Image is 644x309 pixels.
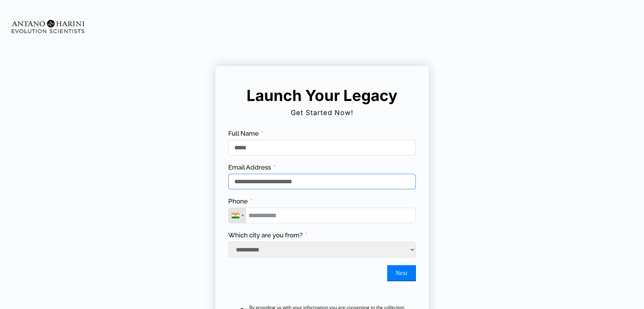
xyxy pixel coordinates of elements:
[228,231,308,240] label: Which city are you from?
[242,86,402,105] h5: Launch Your Legacy
[228,129,264,138] label: Full Name
[387,265,416,281] button: Next
[8,16,88,37] img: Evolution-Scientist (2)
[229,208,246,223] div: Telephone country code
[227,106,417,120] h2: Get Started Now!
[228,163,276,172] label: Email Address
[228,242,416,258] select: Which city are you from?
[228,174,416,189] input: Email Address
[228,197,253,206] label: Phone
[228,208,416,223] input: Phone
